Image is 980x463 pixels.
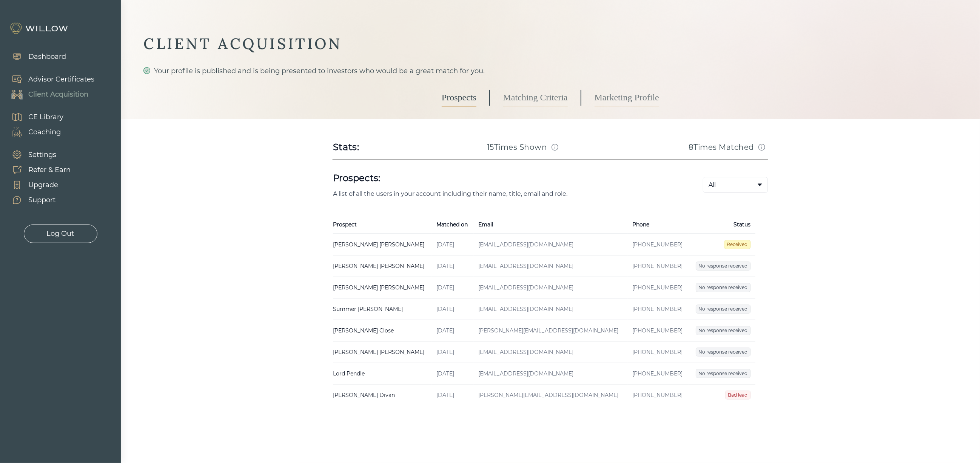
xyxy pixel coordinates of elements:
th: Status [689,215,755,234]
td: [PHONE_NUMBER] [628,277,689,298]
td: [PHONE_NUMBER] [628,255,689,277]
div: CE Library [28,112,63,122]
div: Advisor Certificates [28,74,94,85]
th: Prospect [333,215,432,234]
td: [PERSON_NAME] [PERSON_NAME] [333,234,432,255]
td: [PERSON_NAME][EMAIL_ADDRESS][DOMAIN_NAME] [474,385,628,406]
span: No response received [696,305,751,314]
td: [EMAIL_ADDRESS][DOMAIN_NAME] [474,363,628,385]
th: Matched on [432,215,474,234]
th: Email [474,215,628,234]
div: Support [28,195,55,205]
span: Received [724,240,751,249]
a: Settings [4,147,71,162]
a: Refer & Earn [4,162,71,177]
td: [PHONE_NUMBER] [628,385,689,406]
td: [EMAIL_ADDRESS][DOMAIN_NAME] [474,298,628,320]
div: Log Out [47,229,74,239]
button: Match info [549,141,561,153]
td: [PERSON_NAME] Divan [333,385,432,406]
div: Client Acquisition [28,89,88,100]
span: check-circle [143,67,150,74]
td: [PERSON_NAME] [PERSON_NAME] [333,341,432,363]
span: No response received [696,369,751,378]
td: [PHONE_NUMBER] [628,298,689,320]
h1: Prospects: [333,172,679,184]
span: No response received [696,261,751,271]
a: Dashboard [4,49,66,64]
td: [DATE] [432,234,474,255]
th: Phone [628,215,689,234]
a: Advisor Certificates [4,72,94,87]
a: CE Library [4,109,63,125]
td: [EMAIL_ADDRESS][DOMAIN_NAME] [474,277,628,298]
span: No response received [696,326,751,335]
span: info-circle [552,144,558,151]
span: caret-down [757,182,763,188]
div: Stats: [333,141,359,153]
td: [EMAIL_ADDRESS][DOMAIN_NAME] [474,234,628,255]
a: Upgrade [4,177,71,192]
a: Prospects [442,88,476,107]
td: Lord Pendle [333,363,432,385]
div: Refer & Earn [28,165,71,175]
td: [PERSON_NAME] [PERSON_NAME] [333,277,432,298]
td: [DATE] [432,255,474,277]
td: [PHONE_NUMBER] [628,234,689,255]
div: Coaching [28,127,61,137]
td: [PERSON_NAME] [PERSON_NAME] [333,255,432,277]
td: [DATE] [432,277,474,298]
div: Your profile is published and is being presented to investors who would be a great match for you. [143,66,957,76]
p: A list of all the users in your account including their name, title, email and role. [333,190,679,197]
h3: 8 Times Matched [689,142,754,152]
td: [PHONE_NUMBER] [628,320,689,341]
span: info-circle [758,144,765,151]
div: CLIENT ACQUISITION [143,34,957,54]
td: [DATE] [432,298,474,320]
td: [EMAIL_ADDRESS][DOMAIN_NAME] [474,341,628,363]
button: Match info [756,141,768,153]
td: [PERSON_NAME] Close [333,320,432,341]
span: Bad lead [725,391,751,400]
a: Client Acquisition [4,87,94,102]
span: All [709,180,716,189]
td: [DATE] [432,363,474,385]
td: [DATE] [432,385,474,406]
a: Coaching [4,125,63,140]
td: [PHONE_NUMBER] [628,341,689,363]
td: [DATE] [432,341,474,363]
td: [PERSON_NAME][EMAIL_ADDRESS][DOMAIN_NAME] [474,320,628,341]
div: Upgrade [28,180,58,190]
a: Matching Criteria [503,88,568,107]
span: No response received [696,283,751,292]
a: Marketing Profile [595,88,659,107]
td: [EMAIL_ADDRESS][DOMAIN_NAME] [474,255,628,277]
div: Dashboard [28,52,66,62]
img: Willow [9,22,70,34]
div: Settings [28,150,56,160]
span: No response received [696,348,751,357]
h3: 15 Times Shown [487,142,547,152]
td: [PHONE_NUMBER] [628,363,689,385]
td: [DATE] [432,320,474,341]
td: Summer [PERSON_NAME] [333,298,432,320]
